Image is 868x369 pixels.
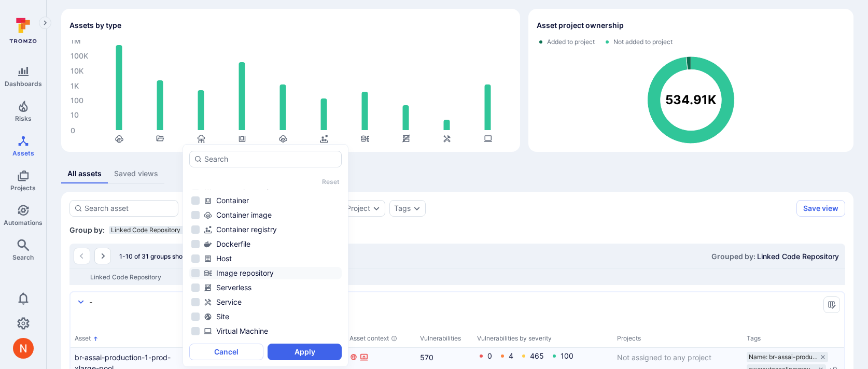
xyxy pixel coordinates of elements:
div: assets tabs [61,164,853,183]
button: Cancel [189,344,263,360]
div: Linked Code Repository [109,226,191,234]
div: Name: br-assai-production-1-prod-xlarge-pool [747,352,828,362]
button: Sort by Asset [75,334,99,343]
div: grouping parameters [109,226,201,234]
div: All assets [67,168,102,179]
a: 0 [487,351,492,360]
div: Linked Code Repository [90,273,189,281]
div: Neeren Patki [13,338,34,359]
button: Save view [796,200,845,217]
span: Added to project [547,38,595,46]
div: Container registry [204,224,340,235]
div: Vulnerabilities [420,334,469,343]
div: Host [204,253,340,264]
span: Linked Code Repository [757,252,839,261]
text: 10K [71,66,83,75]
div: Saved views [114,168,158,179]
text: 100 [71,96,83,105]
div: Asset context [349,334,412,343]
span: Dashboards [5,80,42,88]
p: Sorted by: Alphabetically (A-Z) [93,333,99,344]
div: autocomplete options [189,151,342,360]
div: Tags [747,334,858,343]
div: Image repository [204,268,340,278]
button: Expand dropdown [372,204,381,212]
button: Go to the previous page [74,248,90,264]
div: Container [204,195,340,206]
div: Site [204,311,340,322]
div: Assets overview [53,1,853,152]
span: Assets [12,149,34,157]
span: Projects [10,184,36,192]
div: Projects [617,334,738,343]
img: ACg8ocIprwjrgDQnDsNSk9Ghn5p5-B8DpAKWoJ5Gi9syOE4K59tr4Q=s96-c [13,338,34,359]
div: - [89,296,188,307]
button: Manage columns [823,296,840,313]
span: Not added to project [613,38,673,46]
span: Group by: [69,225,105,235]
span: Grouped by: [711,252,757,261]
text: 0 [71,126,75,135]
button: Tags [394,204,411,212]
div: Container image [204,210,340,220]
div: -527,106 [71,292,844,323]
div: Service [204,297,340,307]
text: 10 [71,110,79,119]
div: Vulnerabilities by severity [477,334,609,343]
text: 100K [71,51,88,60]
div: Dockerfile [204,239,340,249]
span: Name: br-assai-produ … [749,353,818,361]
button: Reset [322,178,340,186]
input: Search asset [85,203,174,214]
a: 100 [561,351,573,360]
span: Not assigned to any project [617,353,711,362]
span: 1-10 of 31 groups shown [119,252,191,260]
i: Expand navigation menu [41,19,49,27]
text: 1K [71,81,79,90]
span: Search [12,253,34,261]
button: Project [346,204,370,212]
button: Go to the next page [94,248,111,264]
h2: Asset project ownership [537,20,624,31]
text: 534.91K [665,93,717,108]
h2: Assets by type [69,20,121,31]
span: Risks [15,115,32,122]
button: Expand navigation menu [39,17,51,29]
text: 1M [71,36,81,45]
span: Automations [4,219,43,226]
div: Serverless [204,282,340,293]
span: Linked Code Repository [111,227,180,233]
a: 570 [420,352,469,363]
input: Search [204,154,337,164]
button: Apply [268,344,342,360]
a: 465 [530,351,544,360]
div: Virtual Machine [204,326,340,336]
a: 4 [509,351,513,360]
div: Automatically discovered context associated with the asset [391,335,397,342]
button: Expand dropdown [413,204,421,212]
